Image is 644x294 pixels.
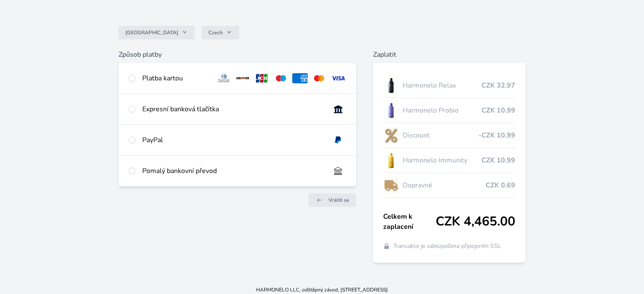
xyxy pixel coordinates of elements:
span: [GEOGRAPHIC_DATA] [125,29,178,36]
img: diners.svg [216,73,232,83]
img: CLEAN_RELAX_se_stinem_x-lo.jpg [383,75,399,96]
button: [GEOGRAPHIC_DATA] [119,26,195,39]
img: visa.svg [330,73,346,83]
h6: Způsob platby [119,49,356,60]
img: mc.svg [311,73,327,83]
img: amex.svg [292,73,308,83]
img: CLEAN_PROBIO_se_stinem_x-lo.jpg [383,100,399,121]
span: Dopravné [402,180,485,190]
img: bankTransfer_IBAN.svg [330,166,346,176]
button: Czech [202,26,239,39]
span: Harmonelo Relax [402,80,481,91]
span: Transakce je zabezpečena připojením SSL [393,242,501,250]
span: Vrátit se [329,197,349,203]
span: CZK 32.97 [481,80,515,91]
span: CZK 10.99 [481,155,515,165]
span: CZK 0.69 [486,180,515,190]
h6: Zaplatit [373,49,525,60]
span: Czech [208,29,223,36]
span: Discount [402,130,478,140]
img: discount-lo.png [383,125,399,146]
img: onlineBanking_CZ.svg [330,104,346,114]
div: Pomalý bankovní převod [142,166,323,176]
span: CZK 4,465.00 [436,214,515,229]
span: Celkem k zaplacení [383,212,436,232]
img: jcb.svg [254,73,270,83]
img: paypal.svg [330,135,346,145]
a: Vrátit se [308,193,356,207]
span: Harmonelo Immunity [402,155,481,165]
span: -CZK 10.99 [478,130,515,140]
img: discover.svg [235,73,251,83]
div: Expresní banková tlačítka [142,104,323,114]
span: CZK 10.99 [481,105,515,115]
img: maestro.svg [273,73,289,83]
img: IMMUNITY_se_stinem_x-lo.jpg [383,150,399,171]
span: Harmonelo Probio [402,105,481,115]
div: PayPal [142,135,323,145]
div: Platba kartou [142,73,209,83]
img: delivery-lo.png [383,175,399,196]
